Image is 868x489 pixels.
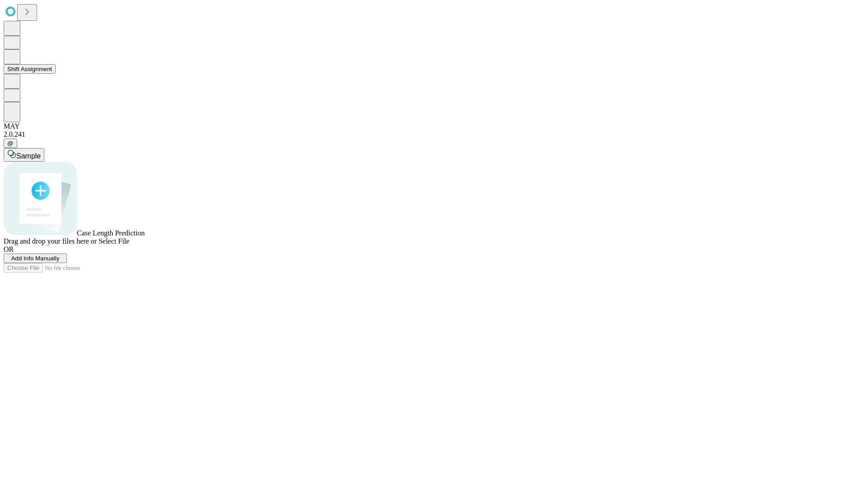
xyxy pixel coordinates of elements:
[4,245,14,253] span: OR
[11,255,60,262] span: Add Info Manually
[16,152,41,160] span: Sample
[7,140,14,147] span: @
[77,229,145,237] span: Case Length Prediction
[4,64,56,74] button: Shift Assignment
[99,237,129,245] span: Select File
[4,237,97,245] span: Drag and drop your files here or
[4,122,864,130] div: MAY
[4,130,864,139] div: 2.0.241
[4,139,17,148] button: @
[4,254,67,263] button: Add Info Manually
[4,148,44,162] button: Sample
